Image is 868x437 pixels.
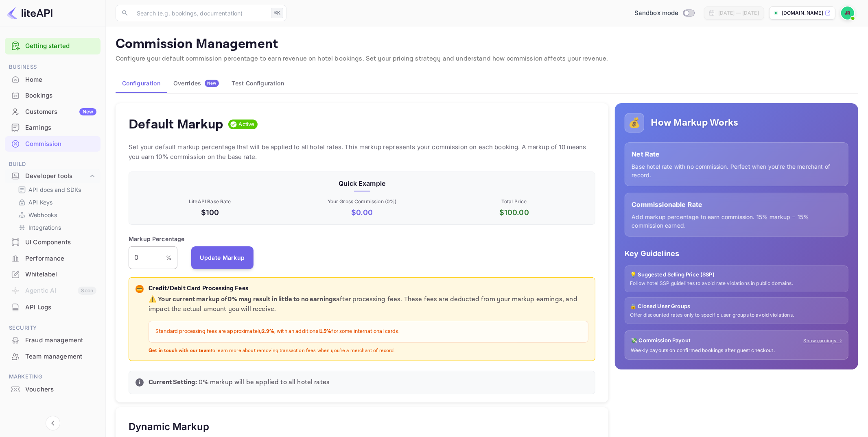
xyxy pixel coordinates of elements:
a: Fraud management [5,333,101,348]
a: Show earnings → [804,337,842,344]
div: Commission [5,136,101,152]
div: Team management [5,349,101,365]
a: Performance [5,251,101,266]
div: UI Components [5,235,101,250]
a: API Logs [5,300,101,315]
span: Security [5,324,101,333]
a: Getting started [25,41,96,51]
p: Markup Percentage [129,235,185,243]
p: 💳 [136,285,142,293]
input: 0 [129,246,166,269]
p: Configure your default commission percentage to earn revenue on hotel bookings. Set your pricing ... [116,54,858,64]
p: to learn more about removing transaction fees when you're a merchant of record. [149,348,588,354]
div: ⌘K [271,8,283,18]
span: Build [5,160,101,169]
strong: 2.9% [262,328,274,335]
a: UI Components [5,235,101,250]
div: Switch to Production mode [631,9,697,18]
strong: 1.5% [320,328,332,335]
p: Commissionable Rate [632,200,842,209]
button: Update Markup [191,246,254,269]
button: Test Configuration [225,74,291,93]
div: Whitelabel [5,267,101,283]
div: API Keys [15,196,97,208]
a: API docs and SDKs [18,185,94,194]
div: Bookings [25,91,96,100]
span: Active [236,120,258,128]
p: Quick Example [136,178,588,188]
h4: Default Markup [129,116,223,133]
span: New [205,80,219,86]
a: Team management [5,349,101,364]
a: Whitelabel [5,267,101,282]
p: $100 [136,207,284,218]
div: API Logs [25,303,96,312]
button: Configuration [116,74,167,93]
div: Getting started [5,38,101,54]
p: after processing fees. These fees are deducted from your markup earnings, and impact the actual a... [149,295,588,314]
div: Performance [5,251,101,267]
div: Earnings [25,123,96,133]
img: LiteAPI logo [7,7,52,20]
h5: Dynamic Markup [129,420,209,433]
p: LiteAPI Base Rate [136,198,284,205]
div: API Logs [5,300,101,315]
button: Collapse navigation [46,416,60,430]
div: Fraud management [5,333,101,348]
div: Integrations [15,222,97,233]
div: Fraud management [25,336,96,345]
a: Bookings [5,88,101,103]
p: % [166,253,172,262]
div: New [79,108,96,115]
p: 🔒 Closed User Groups [630,302,843,311]
p: Offer discounted rates only to specific user groups to avoid violations. [630,312,843,319]
p: Follow hotel SSP guidelines to avoid rate violations in public domains. [630,280,843,287]
p: Your Gross Commission ( 0 %) [288,198,437,205]
p: Integrations [28,223,61,232]
div: UI Components [25,238,96,247]
div: Customers [25,107,96,117]
div: Team management [25,352,96,361]
a: Integrations [18,223,94,232]
p: $ 100.00 [440,207,589,218]
a: Home [5,72,101,87]
div: Bookings [5,88,101,104]
a: Webhooks [18,211,94,219]
div: Earnings [5,120,101,136]
div: Webhooks [15,209,97,221]
a: Commission [5,136,101,151]
div: Vouchers [25,385,96,394]
p: $ 0.00 [288,207,437,218]
p: i [139,379,140,386]
a: CustomersNew [5,104,101,119]
p: 💡 Suggested Selling Price (SSP) [630,271,843,279]
div: Home [25,75,96,85]
p: 💰 [628,115,641,130]
p: Commission Management [116,36,858,52]
div: Developer tools [5,169,101,183]
div: Developer tools [25,172,88,181]
div: Vouchers [5,382,101,398]
div: Performance [25,254,96,263]
p: Webhooks [28,211,57,219]
strong: Get in touch with our team [149,348,211,354]
p: Add markup percentage to earn commission. 15% markup = 15% commission earned. [632,213,842,230]
div: API docs and SDKs [15,184,97,196]
p: Weekly payouts on confirmed bookings after guest checkout. [631,347,842,354]
span: Business [5,63,101,72]
p: Base hotel rate with no commission. Perfect when you're the merchant of record. [632,162,842,179]
div: Overrides [173,80,219,87]
input: Search (e.g. bookings, documentation) [132,5,268,21]
div: Home [5,72,101,88]
p: Key Guidelines [625,248,848,259]
div: CustomersNew [5,104,101,120]
a: Earnings [5,120,101,135]
strong: Current Setting: [149,378,197,387]
p: 0 % markup will be applied to all hotel rates [149,378,588,387]
p: 💸 Commission Payout [631,337,691,345]
div: Commission [25,139,96,149]
strong: ⚠️ Your current markup of 0 % may result in little to no earnings [149,295,336,304]
a: API Keys [18,198,94,207]
p: Standard processing fees are approximately , with an additional for some international cards. [155,328,582,336]
p: Set your default markup percentage that will be applied to all hotel rates. This markup represent... [129,142,595,162]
